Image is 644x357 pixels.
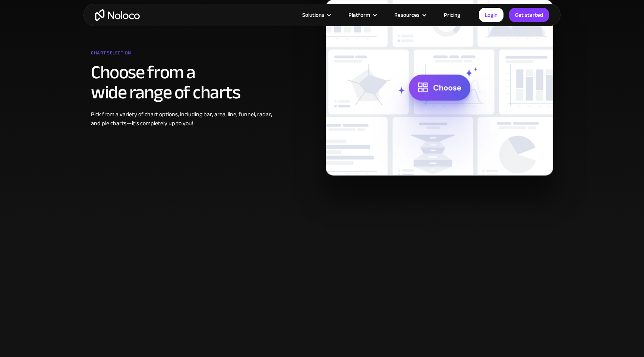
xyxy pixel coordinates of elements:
[293,10,339,20] div: Solutions
[91,47,279,62] div: Chart selection
[394,10,420,20] div: Resources
[91,110,279,128] div: Pick from a variety of chart options, including bar, area, line, funnel, radar, and pie charts—it...
[302,10,324,20] div: Solutions
[95,9,140,21] a: home
[509,8,549,22] a: Get started
[348,10,370,20] div: Platform
[479,8,503,22] a: Login
[435,10,470,20] a: Pricing
[91,62,279,102] h2: Choose from a wide range of charts
[385,10,435,20] div: Resources
[339,10,385,20] div: Platform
